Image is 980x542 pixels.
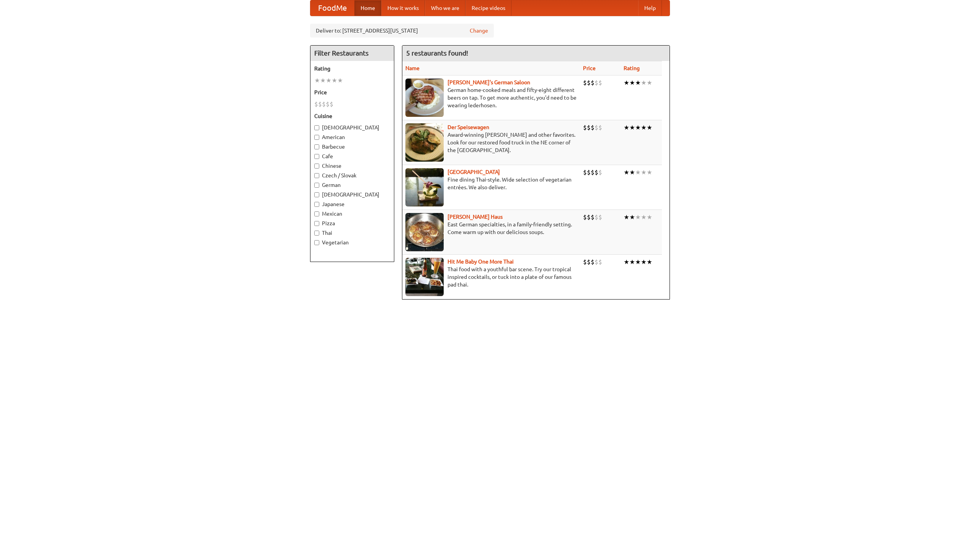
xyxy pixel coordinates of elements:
img: speisewagen.jpg [405,123,444,162]
label: Pizza [314,219,390,227]
li: $ [314,100,318,108]
input: Barbecue [314,144,319,149]
img: esthers.jpg [405,79,444,117]
a: Change [470,27,488,34]
p: Thai food with a youthful bar scene. Try our tropical inspired cocktails, or tuck into a plate of... [405,265,577,288]
h5: Cuisine [314,112,390,120]
li: ★ [641,168,647,177]
input: Vegetarian [314,240,319,245]
label: [DEMOGRAPHIC_DATA] [314,191,390,198]
input: Pizza [314,221,319,226]
li: $ [598,168,602,177]
p: Award-winning [PERSON_NAME] and other favorites. Look for our restored food truck in the NE corne... [405,131,577,154]
input: [DEMOGRAPHIC_DATA] [314,192,319,197]
li: $ [598,258,602,266]
li: ★ [624,79,629,87]
li: ★ [624,168,629,177]
li: ★ [326,76,332,85]
h4: Filter Restaurants [310,46,394,61]
li: ★ [647,123,652,132]
label: [DEMOGRAPHIC_DATA] [314,124,390,131]
a: Hit Me Baby One More Thai [448,259,514,265]
li: $ [587,79,591,87]
label: American [314,133,390,141]
p: Fine dining Thai-style. Wide selection of vegetarian entrées. We also deliver. [405,176,577,191]
li: ★ [635,213,641,221]
li: ★ [629,123,635,132]
li: ★ [624,258,629,266]
img: satay.jpg [405,168,444,206]
li: $ [595,123,598,132]
li: $ [583,213,587,221]
label: Cafe [314,152,390,160]
a: Help [638,0,662,16]
li: ★ [635,123,641,132]
label: Czech / Slovak [314,172,390,179]
li: ★ [641,213,647,221]
li: ★ [641,258,647,266]
li: $ [322,100,326,108]
li: ★ [624,123,629,132]
h5: Rating [314,65,390,72]
li: ★ [635,258,641,266]
input: Cafe [314,154,319,159]
a: [PERSON_NAME] Haus [448,214,503,220]
label: German [314,181,390,189]
div: Deliver to: [STREET_ADDRESS][US_STATE] [310,24,494,38]
label: Mexican [314,210,390,218]
li: ★ [647,79,652,87]
a: Price [583,65,596,71]
li: $ [595,213,598,221]
li: $ [591,79,595,87]
a: [PERSON_NAME]'s German Saloon [448,79,530,85]
a: Name [405,65,420,71]
label: Barbecue [314,143,390,151]
li: $ [583,168,587,177]
li: ★ [647,258,652,266]
a: Der Speisewagen [448,124,489,130]
input: [DEMOGRAPHIC_DATA] [314,125,319,130]
a: [GEOGRAPHIC_DATA] [448,169,500,175]
li: ★ [629,258,635,266]
li: ★ [629,168,635,177]
li: ★ [635,168,641,177]
input: Thai [314,231,319,236]
li: ★ [629,79,635,87]
li: $ [591,213,595,221]
li: $ [330,100,333,108]
li: ★ [332,76,337,85]
li: $ [598,123,602,132]
li: $ [587,168,591,177]
a: How it works [381,0,425,16]
li: ★ [624,213,629,221]
label: Japanese [314,200,390,208]
li: $ [587,213,591,221]
label: Thai [314,229,390,237]
img: kohlhaus.jpg [405,213,444,251]
li: ★ [647,168,652,177]
li: $ [583,123,587,132]
li: ★ [314,76,320,85]
p: German home-cooked meals and fifty-eight different beers on tap. To get more authentic, you'd nee... [405,86,577,109]
a: Who we are [425,0,465,16]
a: Recipe videos [465,0,511,16]
img: babythai.jpg [405,258,444,296]
li: ★ [647,213,652,221]
input: Czech / Slovak [314,173,319,178]
p: East German specialties, in a family-friendly setting. Come warm up with our delicious soups. [405,221,577,236]
input: German [314,183,319,188]
li: $ [598,79,602,87]
li: $ [595,79,598,87]
li: $ [591,258,595,266]
input: American [314,135,319,140]
li: $ [595,258,598,266]
input: Japanese [314,202,319,207]
ng-pluralize: 5 restaurants found! [406,49,468,57]
a: Rating [624,65,640,71]
li: ★ [641,123,647,132]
